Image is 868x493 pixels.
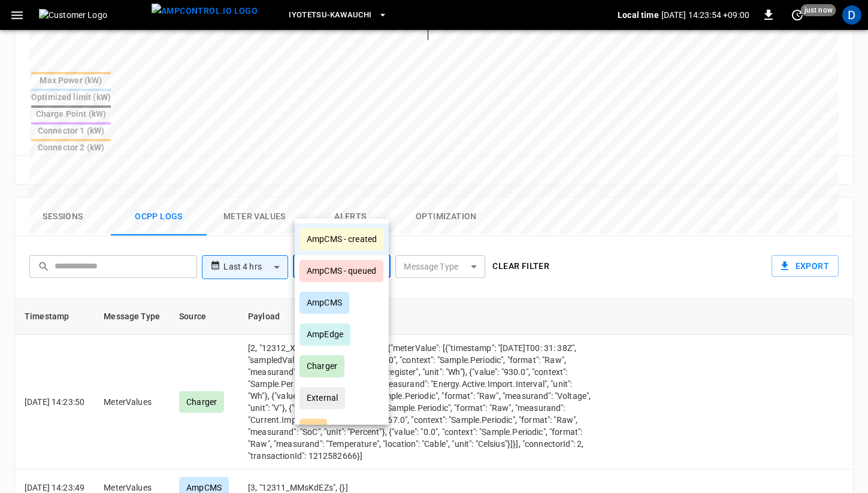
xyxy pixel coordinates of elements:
[300,292,349,314] div: AmpCMS
[300,419,327,441] div: API
[300,387,345,409] div: External
[300,260,383,282] div: AmpCMS - queued
[300,228,384,250] div: AmpCMS - created
[300,323,350,346] div: AmpEdge
[300,355,344,377] div: Charger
